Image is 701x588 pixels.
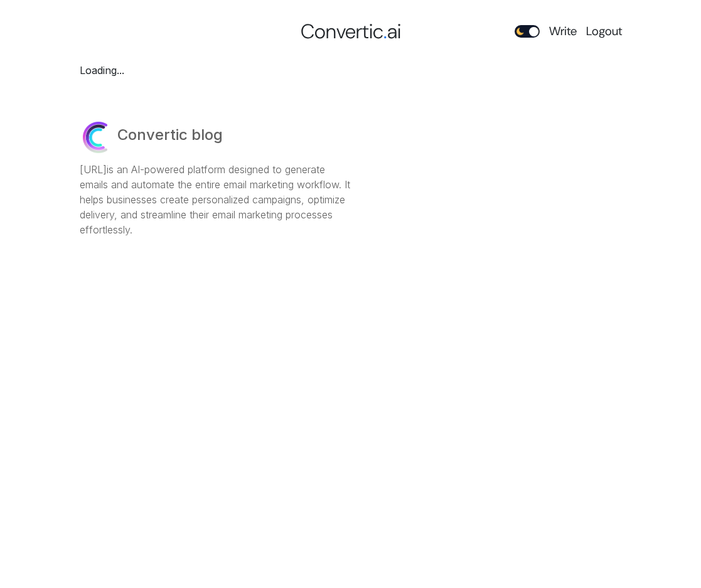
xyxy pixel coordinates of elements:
[516,27,525,36] img: moon
[80,63,622,78] div: Loading...
[549,23,577,41] a: Write
[80,162,351,237] p: is an AI-powered platform designed to generate emails and automate the entire email marketing wor...
[80,163,107,176] a: [URL]
[586,23,622,41] span: Logout
[117,126,223,144] h1: Convertic blog
[260,16,441,46] a: Convertic.ai
[383,18,387,45] span: .
[531,27,540,36] img: sun
[80,122,111,153] img: convertic blog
